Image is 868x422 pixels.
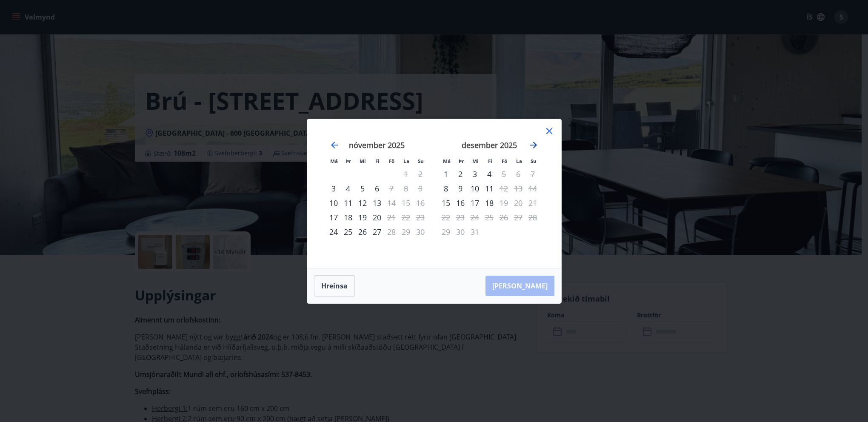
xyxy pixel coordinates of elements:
[370,210,384,225] td: Choose fimmtudagur, 20. nóvember 2025 as your check-in date. It’s available.
[459,158,464,164] small: Þr
[468,167,482,181] div: 3
[329,140,340,150] div: Move backward to switch to the previous month.
[370,225,384,239] div: 27
[355,181,370,196] td: Choose miðvikudagur, 5. nóvember 2025 as your check-in date. It’s available.
[462,140,517,150] strong: desember 2025
[413,196,428,210] td: Not available. sunnudagur, 16. nóvember 2025
[439,167,453,181] td: Choose mánudagur, 1. desember 2025 as your check-in date. It’s available.
[384,225,399,239] div: Aðeins útritun í boði
[370,181,384,196] td: Choose fimmtudagur, 6. nóvember 2025 as your check-in date. It’s available.
[472,158,479,164] small: Mi
[384,181,399,196] td: Not available. föstudagur, 7. nóvember 2025
[497,196,511,210] td: Not available. föstudagur, 19. desember 2025
[355,225,370,239] td: Choose miðvikudagur, 26. nóvember 2025 as your check-in date. It’s available.
[482,210,497,225] td: Not available. fimmtudagur, 25. desember 2025
[497,181,511,196] td: Not available. föstudagur, 12. desember 2025
[528,140,539,150] div: Move forward to switch to the next month.
[399,225,413,239] td: Not available. laugardagur, 29. nóvember 2025
[341,196,355,210] td: Choose þriðjudagur, 11. nóvember 2025 as your check-in date. It’s available.
[355,196,370,210] td: Choose miðvikudagur, 12. nóvember 2025 as your check-in date. It’s available.
[453,196,468,210] div: 16
[413,167,428,181] td: Not available. sunnudagur, 2. nóvember 2025
[468,181,482,196] td: Choose miðvikudagur, 10. desember 2025 as your check-in date. It’s available.
[375,158,380,164] small: Fi
[453,167,468,181] div: 2
[468,196,482,210] td: Choose miðvikudagur, 17. desember 2025 as your check-in date. It’s available.
[439,225,453,239] td: Not available. mánudagur, 29. desember 2025
[439,181,453,196] td: Choose mánudagur, 8. desember 2025 as your check-in date. It’s available.
[314,275,355,297] button: Hreinsa
[384,225,399,239] td: Not available. föstudagur, 28. nóvember 2025
[418,158,424,164] small: Su
[453,225,468,239] td: Not available. þriðjudagur, 30. desember 2025
[439,196,453,210] td: Choose mánudagur, 15. desember 2025 as your check-in date. It’s available.
[439,167,453,181] div: Aðeins innritun í boði
[370,181,384,196] div: 6
[330,158,338,164] small: Má
[346,158,351,164] small: Þr
[413,210,428,225] td: Not available. sunnudagur, 23. nóvember 2025
[355,181,370,196] div: 5
[326,181,341,196] td: Choose mánudagur, 3. nóvember 2025 as your check-in date. It’s available.
[384,196,399,210] div: Aðeins útritun í boði
[511,196,525,210] td: Not available. laugardagur, 20. desember 2025
[326,225,341,239] div: Aðeins innritun í boði
[468,196,482,210] div: 17
[370,210,384,225] div: 20
[525,167,540,181] td: Not available. sunnudagur, 7. desember 2025
[326,225,341,239] td: Choose mánudagur, 24. nóvember 2025 as your check-in date. It’s available.
[453,196,468,210] td: Choose þriðjudagur, 16. desember 2025 as your check-in date. It’s available.
[355,210,370,225] div: 19
[468,225,482,239] td: Not available. miðvikudagur, 31. desember 2025
[341,225,355,239] td: Choose þriðjudagur, 25. nóvember 2025 as your check-in date. It’s available.
[468,181,482,196] div: 10
[439,196,453,210] div: Aðeins innritun í boði
[355,225,370,239] div: 26
[497,167,511,181] td: Not available. föstudagur, 5. desember 2025
[341,181,355,196] td: Choose þriðjudagur, 4. nóvember 2025 as your check-in date. It’s available.
[341,210,355,225] div: 18
[389,158,394,164] small: Fö
[511,167,525,181] td: Not available. laugardagur, 6. desember 2025
[468,167,482,181] td: Choose miðvikudagur, 3. desember 2025 as your check-in date. It’s available.
[326,196,341,210] div: Aðeins innritun í boði
[326,196,341,210] td: Choose mánudagur, 10. nóvember 2025 as your check-in date. It’s available.
[370,196,384,210] td: Choose fimmtudagur, 13. nóvember 2025 as your check-in date. It’s available.
[497,210,511,225] td: Not available. föstudagur, 26. desember 2025
[482,167,497,181] div: 4
[384,196,399,210] td: Not available. föstudagur, 14. nóvember 2025
[511,210,525,225] td: Not available. laugardagur, 27. desember 2025
[497,167,511,181] div: Aðeins útritun í boði
[516,158,522,164] small: La
[482,167,497,181] td: Choose fimmtudagur, 4. desember 2025 as your check-in date. It’s available.
[399,210,413,225] td: Not available. laugardagur, 22. nóvember 2025
[399,196,413,210] td: Not available. laugardagur, 15. nóvember 2025
[384,210,399,225] td: Not available. föstudagur, 21. nóvember 2025
[439,181,453,196] div: Aðeins innritun í boði
[413,225,428,239] td: Not available. sunnudagur, 30. nóvember 2025
[326,210,341,225] div: Aðeins innritun í boði
[399,167,413,181] td: Not available. laugardagur, 1. nóvember 2025
[468,210,482,225] td: Not available. miðvikudagur, 24. desember 2025
[355,210,370,225] td: Choose miðvikudagur, 19. nóvember 2025 as your check-in date. It’s available.
[341,196,355,210] div: 11
[403,158,409,164] small: La
[482,196,497,210] td: Choose fimmtudagur, 18. desember 2025 as your check-in date. It’s available.
[525,181,540,196] td: Not available. sunnudagur, 14. desember 2025
[497,196,511,210] div: Aðeins útritun í boði
[326,210,341,225] td: Choose mánudagur, 17. nóvember 2025 as your check-in date. It’s available.
[341,210,355,225] td: Choose þriðjudagur, 18. nóvember 2025 as your check-in date. It’s available.
[443,158,451,164] small: Má
[439,210,453,225] td: Not available. mánudagur, 22. desember 2025
[341,225,355,239] div: 25
[384,181,399,196] div: Aðeins útritun í boði
[482,181,497,196] td: Choose fimmtudagur, 11. desember 2025 as your check-in date. It’s available.
[511,181,525,196] td: Not available. laugardagur, 13. desember 2025
[370,196,384,210] div: 13
[413,181,428,196] td: Not available. sunnudagur, 9. nóvember 2025
[341,181,355,196] div: 4
[525,210,540,225] td: Not available. sunnudagur, 28. desember 2025
[326,181,341,196] div: Aðeins innritun í boði
[349,140,405,150] strong: nóvember 2025
[497,181,511,196] div: Aðeins útritun í boði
